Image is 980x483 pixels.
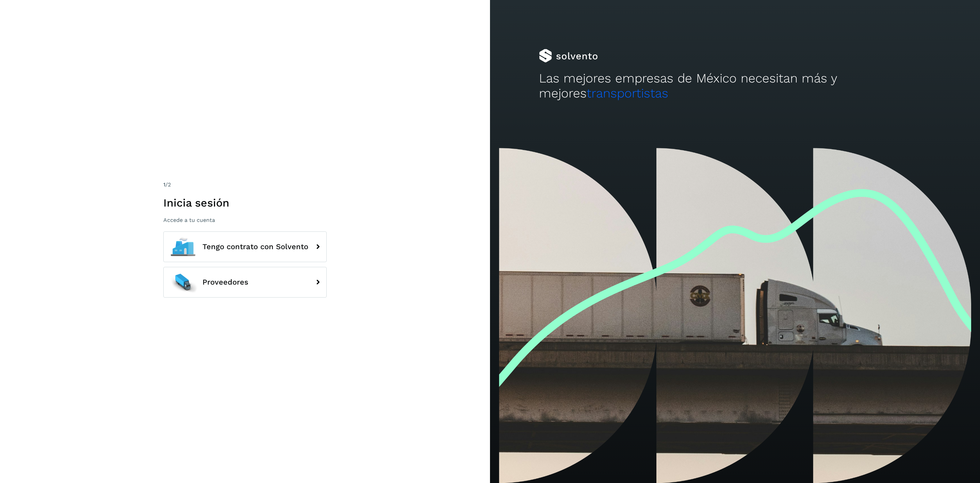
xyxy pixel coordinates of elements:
span: Proveedores [202,278,248,286]
div: /2 [163,181,327,189]
span: Tengo contrato con Solvento [202,243,308,251]
p: Accede a tu cuenta [163,217,327,223]
span: transportistas [587,86,668,101]
h1: Inicia sesión [163,196,327,209]
button: Proveedores [163,267,327,298]
h2: Las mejores empresas de México necesitan más y mejores [539,71,931,101]
span: 1 [163,181,165,188]
button: Tengo contrato con Solvento [163,231,327,262]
